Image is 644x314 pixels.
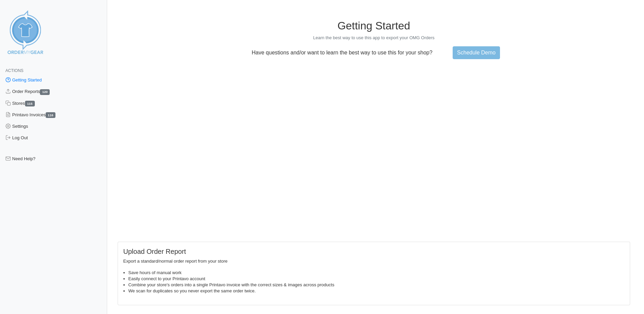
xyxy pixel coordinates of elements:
[248,50,437,56] p: Have questions and/or want to learn the best way to use this for your shop?
[5,68,23,73] span: Actions
[128,282,625,288] li: Combine your store's orders into a single Printavo invoice with the correct sizes & images across...
[40,89,50,95] span: 120
[128,288,625,294] li: We scan for duplicates so you never export the same order twice.
[123,247,625,256] h5: Upload Order Report
[128,270,625,276] li: Save hours of manual work
[123,258,625,264] p: Export a standard/normal order report from your store
[118,35,630,41] p: Learn the best way to use this app to export your OMG Orders
[25,101,35,106] span: 115
[46,112,55,118] span: 116
[453,46,500,59] a: Schedule Demo
[118,19,630,32] h1: Getting Started
[128,276,625,282] li: Easily connect to your Printavo account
